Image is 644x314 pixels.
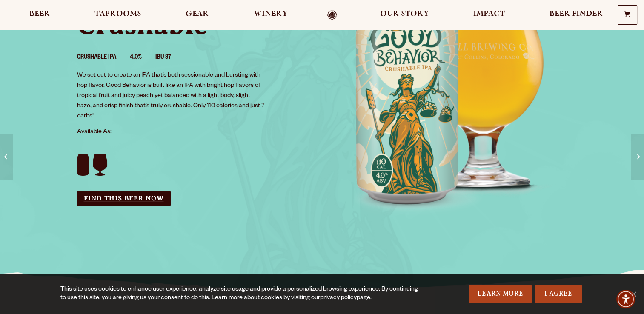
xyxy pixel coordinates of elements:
a: Find this Beer Now [77,191,171,206]
a: Taprooms [89,10,147,20]
li: 4.0% [130,52,155,63]
span: Taprooms [94,11,141,17]
p: We set out to create an IPA that’s both sessionable and bursting with hop flavor. Good Behavior i... [77,71,265,122]
li: IBU 37 [155,52,185,63]
span: Gear [186,11,209,17]
div: This site uses cookies to enhance user experience, analyze site usage and provide a personalized ... [60,285,421,303]
span: Impact [473,11,505,17]
a: privacy policy [320,295,357,302]
a: Beer Finder [544,10,608,20]
a: Winery [248,10,293,20]
a: Learn More [469,285,532,303]
a: I Agree [535,285,582,303]
span: Beer [29,11,50,17]
div: Accessibility Menu [616,290,635,308]
a: Beer [24,10,56,20]
a: Impact [468,10,510,20]
li: Crushable IPA [77,52,130,63]
span: Our Story [380,11,429,17]
span: Winery [254,11,288,17]
a: Odell Home [316,10,348,20]
a: Our Story [375,10,435,20]
a: Gear [180,10,215,20]
span: Beer Finder [549,11,603,17]
p: Available As: [77,127,312,137]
